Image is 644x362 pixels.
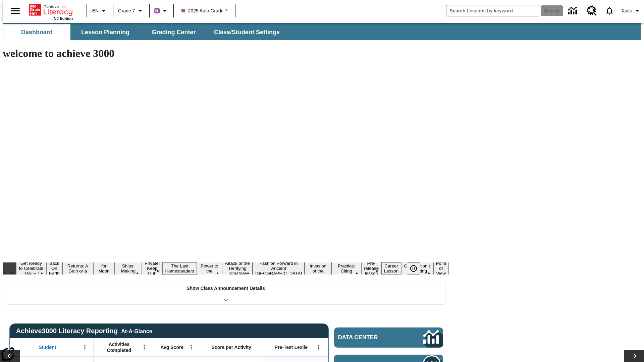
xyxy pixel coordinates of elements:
button: Open Menu [139,342,149,352]
button: Pause [407,262,420,275]
button: Slide 16 Point of View [433,260,449,277]
span: Achieve3000 Literacy Reporting [16,327,152,335]
button: Lesson carousel, Next [624,350,644,362]
span: EN [92,7,99,14]
button: Slide 10 Fashion Forward in Ancient Rome [253,260,305,277]
span: Avg Score [160,344,183,350]
a: Home [29,3,73,16]
a: Notifications [601,2,618,19]
button: Slide 8 Solar Power to the People [197,257,222,280]
button: Class/Student Settings [209,24,285,40]
button: Slide 9 Attack of the Terrifying Tomatoes [222,260,253,277]
button: Open side menu [5,1,25,21]
button: Slide 11 The Invasion of the Free CD [305,257,331,280]
button: Slide 4 Time for Moon Rules? [93,257,115,280]
button: Slide 2 Back On Earth [46,260,62,277]
span: Grade 7 [118,7,135,14]
button: Slide 3 Free Returns: A Gain or a Drain? [62,257,93,280]
button: Slide 15 The Constitution's Balancing Act [401,257,433,280]
button: Profile/Settings [618,5,644,17]
div: SubNavbar [3,23,641,40]
button: Slide 12 Mixed Practice: Citing Evidence [331,257,361,280]
div: At-A-Glance [121,327,152,335]
span: Pre-Test Lexile [275,344,308,350]
a: Data Center [564,2,583,20]
button: Slide 14 Career Lesson [381,262,401,275]
button: Open Menu [186,342,196,352]
span: B [155,6,159,15]
button: Boost Class color is purple. Change class color [152,5,171,17]
div: SubNavbar [3,24,286,40]
button: Language: EN, Select a language [89,5,111,17]
button: Open Menu [314,342,324,352]
span: 2025 Auto Grade 7 [181,7,228,14]
span: NJ Edition [54,16,73,20]
button: Lesson Planning [72,24,139,40]
button: Dashboard [3,24,70,40]
div: Home [29,2,73,20]
button: Grade: Grade 7, Select a grade [115,5,147,17]
a: Resource Center, Will open in new tab [583,2,601,20]
button: Slide 1 Get Ready to Celebrate Juneteenth! [16,260,46,277]
p: Show Class Announcement Details [186,285,265,292]
button: Slide 5 Cruise Ships: Making Waves [115,257,142,280]
span: Student [39,344,56,350]
h1: welcome to achieve 3000 [3,47,449,60]
button: Slide 7 The Last Homesteaders [162,262,197,275]
span: Data Center [338,334,401,341]
button: Grading Center [140,24,207,40]
button: Slide 6 Private! Keep Out! [142,260,162,277]
span: Tauto [621,7,632,14]
input: search field [446,5,539,16]
div: Show Class Announcement Details [6,281,445,304]
button: Slide 13 Pre-release lesson [361,260,381,277]
span: Score per Activity [212,344,252,350]
span: Activities Completed [97,341,141,353]
div: Pause [407,262,427,275]
button: Open Menu [80,342,90,352]
a: Data Center [334,327,443,348]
